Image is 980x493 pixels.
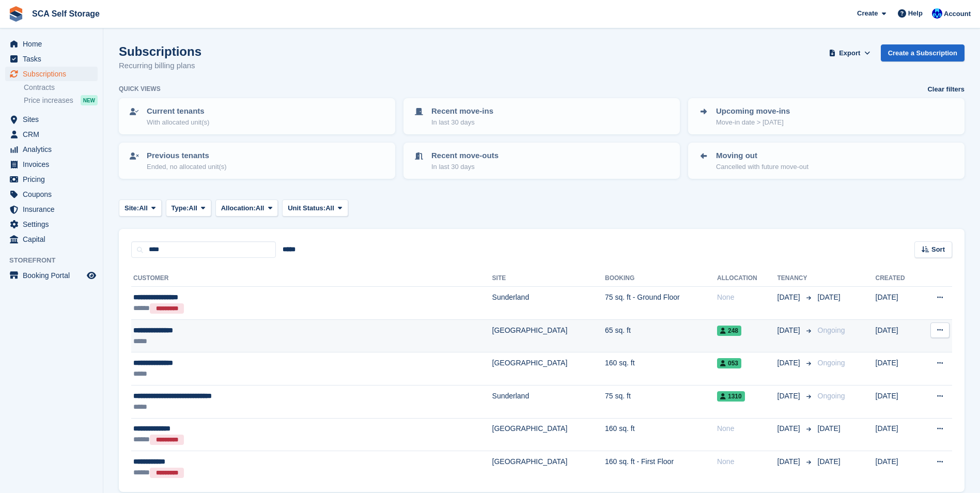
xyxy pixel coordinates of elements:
[119,60,201,72] p: Recurring billing plans
[23,157,85,172] span: Invoices
[23,268,85,283] span: Booking Portal
[5,67,98,81] a: menu
[717,391,745,402] span: 1310
[818,457,841,466] span: [DATE]
[5,157,98,172] a: menu
[716,162,808,172] p: Cancelled with future move-out
[221,203,256,213] span: Allocation:
[23,112,85,127] span: Sites
[405,99,679,133] a: Recent move-ins In last 30 days
[492,418,605,451] td: [GEOGRAPHIC_DATA]
[23,172,85,187] span: Pricing
[717,456,777,467] div: None
[431,150,499,162] p: Recent move-outs
[605,385,717,418] td: 75 sq. ft
[492,319,605,352] td: [GEOGRAPHIC_DATA]
[492,451,605,484] td: [GEOGRAPHIC_DATA]
[288,203,325,213] span: Unit Status:
[139,203,148,213] span: All
[131,270,492,287] th: Customer
[120,144,394,178] a: Previous tenants Ended, no allocated unit(s)
[431,117,493,128] p: In last 30 days
[5,268,98,283] a: menu
[85,269,98,282] a: Preview store
[777,391,802,402] span: [DATE]
[5,217,98,232] a: menu
[256,203,265,213] span: All
[717,358,741,368] span: 053
[492,385,605,418] td: Sunderland
[839,48,860,58] span: Export
[23,202,85,217] span: Insurance
[716,117,790,128] p: Move-in date > [DATE]
[944,9,971,19] span: Account
[325,203,334,213] span: All
[876,287,920,320] td: [DATE]
[876,319,920,352] td: [DATE]
[172,203,189,213] span: Type:
[818,392,845,400] span: Ongoing
[23,217,85,232] span: Settings
[689,99,963,133] a: Upcoming move-ins Move-in date > [DATE]
[876,418,920,451] td: [DATE]
[5,202,98,217] a: menu
[125,203,139,213] span: Site:
[147,117,209,128] p: With allocated unit(s)
[777,456,802,467] span: [DATE]
[818,326,845,334] span: Ongoing
[23,142,85,157] span: Analytics
[717,326,741,336] span: 248
[23,37,85,51] span: Home
[777,292,802,303] span: [DATE]
[81,95,98,105] div: NEW
[23,52,85,66] span: Tasks
[24,83,98,93] a: Contracts
[119,44,201,58] h1: Subscriptions
[215,199,278,217] button: Allocation: All
[876,270,920,287] th: Created
[492,352,605,386] td: [GEOGRAPHIC_DATA]
[876,451,920,484] td: [DATE]
[8,6,24,22] img: stora-icon-8386f47178a22dfd0bd8f6a31ec36ba5ce8667c1dd55bd0f319d3a0aa187defe.svg
[5,142,98,157] a: menu
[827,44,873,61] button: Export
[5,232,98,246] a: menu
[689,144,963,178] a: Moving out Cancelled with future move-out
[5,112,98,127] a: menu
[818,293,841,301] span: [DATE]
[5,52,98,66] a: menu
[777,423,802,434] span: [DATE]
[716,150,808,162] p: Moving out
[717,292,777,303] div: None
[282,199,348,217] button: Unit Status: All
[23,232,85,246] span: Capital
[818,424,841,433] span: [DATE]
[605,319,717,352] td: 65 sq. ft
[717,270,777,287] th: Allocation
[24,96,73,105] span: Price increases
[5,127,98,142] a: menu
[23,187,85,202] span: Coupons
[716,105,790,117] p: Upcoming move-ins
[23,127,85,142] span: CRM
[5,187,98,202] a: menu
[605,352,717,386] td: 160 sq. ft
[405,144,679,178] a: Recent move-outs In last 30 days
[931,244,945,255] span: Sort
[777,358,802,368] span: [DATE]
[23,67,85,81] span: Subscriptions
[777,270,814,287] th: Tenancy
[119,199,162,217] button: Site: All
[431,105,493,117] p: Recent move-ins
[777,325,802,336] span: [DATE]
[189,203,197,213] span: All
[5,37,98,51] a: menu
[818,359,845,367] span: Ongoing
[5,172,98,187] a: menu
[492,287,605,320] td: Sunderland
[24,95,98,106] a: Price increases NEW
[28,5,104,22] a: SCA Self Storage
[147,105,209,117] p: Current tenants
[605,287,717,320] td: 75 sq. ft - Ground Floor
[717,423,777,434] div: None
